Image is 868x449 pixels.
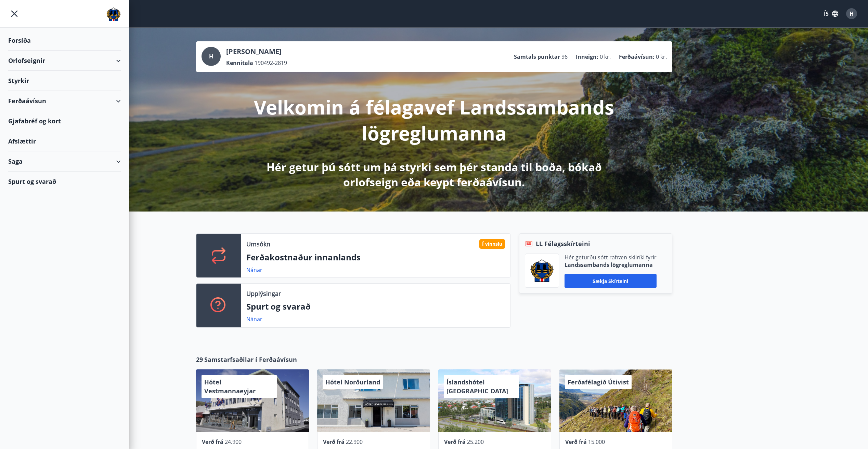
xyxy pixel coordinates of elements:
[8,151,121,172] div: Saga
[568,378,629,386] span: Ferðafélagið Útivist
[565,254,657,261] p: Hér geturðu sótt rafræn skilríki fyrir
[8,131,121,151] div: Afslættir
[820,8,842,20] button: ÍS
[467,438,484,446] span: 25.200
[536,239,590,248] span: LL Félagsskírteini
[209,53,213,60] span: H
[246,251,505,263] p: Ferðakostnaður innanlands
[576,53,598,60] p: Inneign :
[246,315,262,323] a: Nánar
[656,53,667,60] span: 0 kr.
[204,355,297,364] span: Samstarfsaðilar í Ferðaávísun
[600,53,611,60] span: 0 kr.
[8,71,121,91] div: Styrkir
[226,59,253,67] p: Kennitala
[444,438,466,446] span: Verð frá
[8,51,121,71] div: Orlofseignir
[561,53,568,60] span: 96
[8,8,21,20] button: menu
[8,91,121,111] div: Ferðaávísun
[204,378,256,395] span: Hótel Vestmannaeyjar
[8,30,121,51] div: Forsíða
[196,355,203,364] span: 29
[8,111,121,131] div: Gjafabréf og kort
[325,378,380,386] span: Hótel Norðurland
[226,47,287,56] p: [PERSON_NAME]
[565,261,657,269] p: Landssambands lögreglumanna
[619,53,655,60] p: Ferðaávísun :
[254,94,615,146] p: Velkomin á félagavef Landssambands lögreglumanna
[246,289,281,298] p: Upplýsingar
[843,5,860,22] button: H
[106,8,121,21] img: union_logo
[565,438,587,446] span: Verð frá
[225,438,242,446] span: 24.900
[255,59,287,67] span: 190492-2819
[850,10,854,17] span: H
[588,438,605,446] span: 15.000
[246,240,270,248] p: Umsókn
[254,160,615,190] p: Hér getur þú sótt um þá styrki sem þér standa til boða, bókað orlofseign eða keypt ferðaávísun.
[565,274,657,288] button: Sækja skírteini
[202,438,223,446] span: Verð frá
[479,239,505,249] div: Í vinnslu
[246,266,262,274] a: Nánar
[246,301,505,312] p: Spurt og svarað
[446,378,508,395] span: Íslandshótel [GEOGRAPHIC_DATA]
[8,172,121,191] div: Spurt og svarað
[514,53,560,60] p: Samtals punktar
[323,438,345,446] span: Verð frá
[346,438,363,446] span: 22.900
[530,259,554,282] img: 1cqKbADZNYZ4wXUG0EC2JmCwhQh0Y6EN22Kw4FTY.png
